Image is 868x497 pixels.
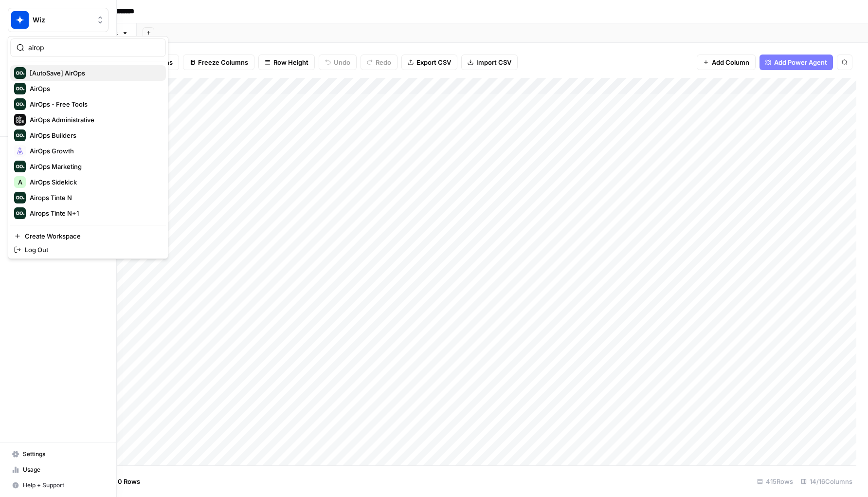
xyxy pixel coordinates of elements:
span: Create Workspace [25,231,158,241]
span: Usage [23,465,104,474]
button: Workspace: Wiz [8,8,108,32]
span: Wiz [33,15,91,25]
span: Airops Tinte N+1 [30,208,158,218]
button: Redo [361,55,398,70]
span: AirOps [30,84,158,93]
button: Undo [319,55,357,70]
span: AirOps Sidekick [30,177,158,187]
img: AirOps Administrative Logo [14,114,26,126]
span: Add Power Agent [774,57,827,67]
button: Add Power Agent [759,55,833,70]
div: 14/16 Columns [797,474,856,489]
span: Settings [23,450,104,459]
span: AirOps Marketing [30,162,158,171]
a: Settings [8,446,108,462]
span: Add Column [712,57,749,67]
button: Row Height [258,55,315,70]
a: Create Workspace [10,229,166,243]
span: AirOps Builders [30,130,158,140]
img: Airops Tinte N+1 Logo [14,207,26,219]
div: Workspace: Wiz [8,36,168,259]
span: Freeze Columns [198,57,248,67]
span: Help + Support [23,481,104,490]
span: Add 10 Rows [101,477,140,486]
img: AirOps Builders Logo [14,129,26,141]
img: Wiz Logo [11,11,29,29]
img: AirOps - Free Tools Logo [14,98,26,110]
button: Add Column [697,55,756,70]
span: AirOps Administrative [30,115,158,125]
span: Export CSV [416,57,451,67]
img: AirOps Logo [14,83,26,94]
a: Usage [8,462,108,478]
span: A [18,177,22,187]
span: [AutoSave] AirOps [30,68,158,78]
span: Row Height [273,57,308,67]
button: Export CSV [401,55,457,70]
button: Help + Support [8,478,108,493]
span: Import CSV [476,57,511,67]
span: AirOps - Free Tools [30,99,158,109]
img: AirOps Marketing Logo [14,161,26,172]
span: Airops Tinte N [30,193,158,202]
img: AirOps Growth Logo [14,145,26,157]
span: Undo [334,57,350,67]
a: Log Out [10,243,166,257]
img: [AutoSave] AirOps Logo [14,67,26,79]
button: Import CSV [461,55,518,70]
span: AirOps Growth [30,146,158,156]
span: Redo [376,57,391,67]
input: Search Workspaces [28,43,160,53]
div: 415 Rows [753,474,797,489]
span: Log Out [25,245,158,255]
button: Freeze Columns [183,55,254,70]
img: Airops Tinte N Logo [14,192,26,203]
